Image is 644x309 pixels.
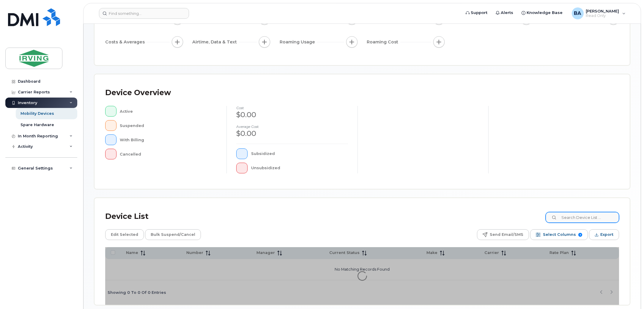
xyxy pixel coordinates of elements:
h4: Average cost [236,125,348,128]
span: Support [471,10,488,16]
div: Bonas, Amanda [568,7,630,19]
div: $0.00 [236,128,348,139]
div: $0.00 [236,110,348,120]
button: Edit Selected [105,229,144,240]
span: Roaming Usage [280,39,317,45]
div: Unsubsidized [251,163,348,173]
span: BA [574,10,581,17]
span: Alerts [501,10,514,16]
div: Device Overview [105,85,171,101]
div: Subsidized [251,148,348,159]
a: Alerts [492,7,518,19]
button: Select Columns 9 [530,229,588,240]
span: 9 [578,233,582,237]
span: Read Only [586,13,619,18]
button: Bulk Suspend/Cancel [145,229,201,240]
input: Find something... [99,8,189,19]
button: Export [589,229,619,240]
div: Device List [105,209,149,224]
div: With Billing [120,134,217,145]
span: Send Email/SMS [490,230,523,239]
span: Edit Selected [111,230,138,239]
h4: cost [236,106,348,110]
button: Send Email/SMS [477,229,529,240]
span: Costs & Averages [105,39,147,45]
span: Select Columns [543,230,576,239]
span: Bulk Suspend/Cancel [151,230,195,239]
div: Suspended [120,120,217,131]
span: Knowledge Base [527,10,563,16]
div: Active [120,106,217,117]
a: Knowledge Base [518,7,567,19]
span: Roaming Cost [367,39,400,45]
span: Airtime, Data & Text [193,39,239,45]
div: Cancelled [120,149,217,159]
a: Support [462,7,492,19]
span: [PERSON_NAME] [586,9,619,13]
input: Search Device List ... [546,212,619,223]
span: Export [600,230,613,239]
